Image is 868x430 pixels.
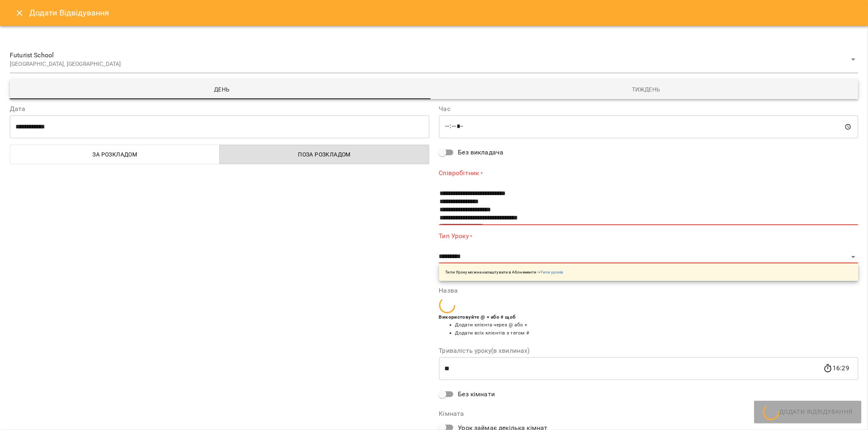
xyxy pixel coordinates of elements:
[439,169,859,178] label: Співробітник
[219,145,429,164] button: Поза розкладом
[455,329,859,337] li: Додати всіх клієнтів з тегом #
[10,60,848,68] p: [GEOGRAPHIC_DATA], [GEOGRAPHIC_DATA]
[541,270,564,274] a: Типи уроків
[439,85,854,94] span: Тиждень
[439,232,859,241] label: Тип Уроку
[15,85,429,94] span: День
[458,389,495,399] span: Без кімнати
[10,3,29,23] button: Close
[439,314,516,320] b: Використовуйте @ + або # щоб
[439,410,859,417] label: Кімната
[455,321,859,329] li: Додати клієнта через @ або +
[439,347,859,354] label: Тривалість уроку(в хвилинах)
[10,106,429,112] label: Дата
[439,106,859,112] label: Час
[10,46,858,73] div: Futurist School[GEOGRAPHIC_DATA], [GEOGRAPHIC_DATA]
[10,145,220,164] button: За розкладом
[458,148,504,157] span: Без викладача
[10,50,848,60] span: Futurist School
[446,269,564,275] p: Типи Уроку можна налаштувати в Абонементи ->
[15,150,215,159] span: За розкладом
[225,150,424,159] span: Поза розкладом
[29,7,109,19] h6: Додати Відвідування
[439,287,859,294] label: Назва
